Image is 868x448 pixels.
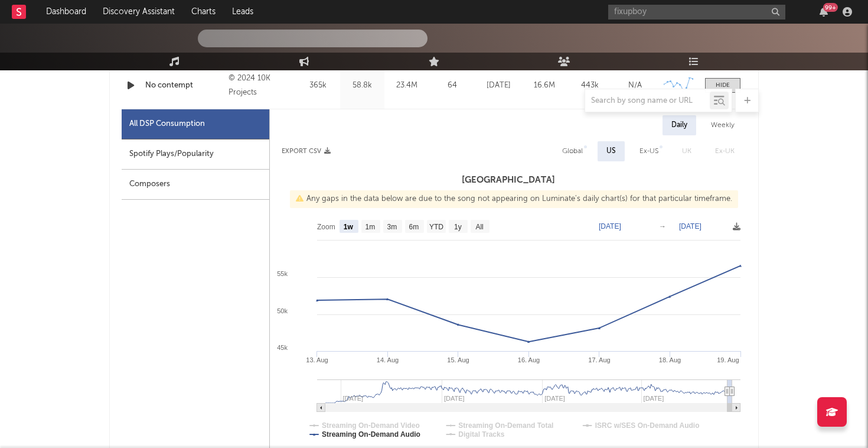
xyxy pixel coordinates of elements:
[599,222,621,231] text: [DATE]
[299,80,337,92] div: 365k
[282,148,331,155] button: Export CSV
[608,5,785,20] input: Search for artists
[387,80,426,92] div: 23.4M
[387,223,397,231] text: 3m
[524,80,564,92] div: 16.6M
[277,307,288,314] text: 50k
[322,421,420,430] text: Streaming On-Demand Video
[377,356,399,363] text: 14. Aug
[306,356,328,363] text: 13. Aug
[458,421,553,430] text: Streaming On-Demand Total
[585,96,710,106] input: Search by song name or URL
[432,80,473,92] div: 64
[679,222,701,231] text: [DATE]
[429,223,443,231] text: YTD
[702,115,743,135] div: Weekly
[322,430,420,439] text: Streaming On-Demand Audio
[639,144,658,158] div: Ex-US
[454,223,462,231] text: 1y
[229,72,293,100] div: © 2024 10K Projects
[277,270,288,277] text: 55k
[663,115,696,135] div: Daily
[458,430,504,439] text: Digital Tracks
[344,223,354,231] text: 1w
[290,190,738,208] div: Any gaps in the data below are due to the song not appearing on Luminate's daily chart(s) for tha...
[409,223,419,231] text: 6m
[122,109,269,139] div: All DSP Consumption
[659,356,681,363] text: 18. Aug
[562,144,583,158] div: Global
[479,80,518,92] div: [DATE]
[317,223,335,231] text: Zoom
[475,223,483,231] text: All
[129,117,205,131] div: All DSP Consumption
[366,223,376,231] text: 1m
[588,356,610,363] text: 17. Aug
[595,421,700,430] text: ISRC w/SES On-Demand Audio
[659,222,666,231] text: →
[270,173,746,187] h3: [GEOGRAPHIC_DATA]
[277,344,288,351] text: 45k
[343,80,381,92] div: 58.8k
[122,170,269,200] div: Composers
[518,356,540,363] text: 16. Aug
[145,80,223,92] a: No contempt
[122,139,269,170] div: Spotify Plays/Popularity
[447,356,469,363] text: 15. Aug
[615,80,655,92] div: N/A
[717,356,739,363] text: 19. Aug
[570,80,609,92] div: 443k
[823,3,838,12] div: 99 +
[606,144,616,158] div: US
[820,7,828,17] button: 99+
